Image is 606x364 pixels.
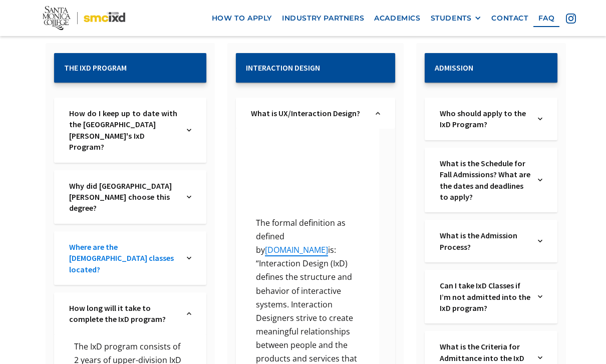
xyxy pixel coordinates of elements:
[207,9,277,27] a: how to apply
[431,14,472,22] div: STUDENTS
[69,302,179,325] a: How long will it take to complete the IxD program?
[440,108,532,130] a: Who should apply to the IxD Program?
[369,9,425,27] a: Academics
[43,6,125,30] img: Santa Monica College - SMC IxD logo
[440,280,532,313] a: Can I take IxD Classes if I’m not admitted into the IxD program?
[440,158,532,203] a: What is the Schedule for Fall Admissions? What are the dates and deadlines to apply?
[435,63,547,73] h2: Admission
[277,9,369,27] a: industry partners
[566,13,576,23] img: icon - instagram
[486,9,533,27] a: contact
[440,230,532,252] a: What is the Admission Process?
[69,241,179,275] a: Where are the [DEMOGRAPHIC_DATA] classes located?
[69,180,179,214] a: Why did [GEOGRAPHIC_DATA][PERSON_NAME] choose this degree?
[431,14,482,22] div: STUDENTS
[246,63,385,73] h2: Interaction Design
[64,63,197,73] h2: The IxD Program
[265,244,328,256] a: [DOMAIN_NAME]
[533,9,560,27] a: faq
[69,108,179,153] a: How do I keep up to date with the [GEOGRAPHIC_DATA][PERSON_NAME]'s IxD Program?
[251,202,364,216] p: ‍
[251,108,367,119] a: What is UX/Interaction Design?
